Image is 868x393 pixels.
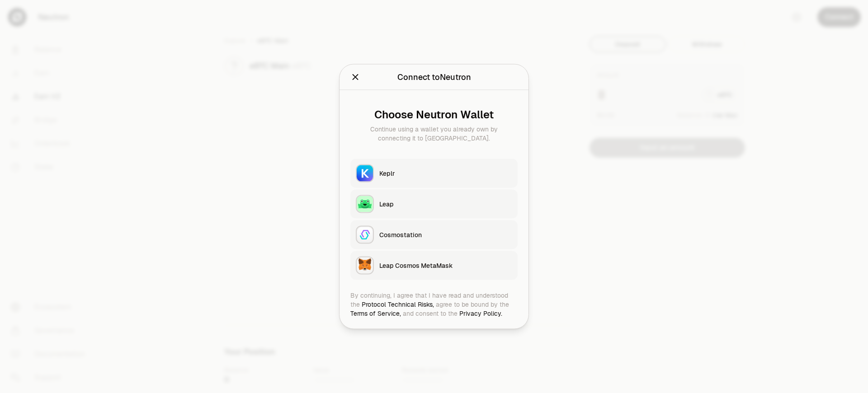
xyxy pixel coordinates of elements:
[357,257,373,274] img: Leap Cosmos MetaMask
[350,159,518,188] button: KeplrKeplr
[350,251,518,280] button: Leap Cosmos MetaMaskLeap Cosmos MetaMask
[379,230,512,239] div: Cosmostation
[350,309,401,318] a: Terms of Service,
[358,125,510,143] div: Continue using a wallet you already own by connecting it to [GEOGRAPHIC_DATA].
[350,220,518,249] button: CosmostationCosmostation
[357,165,373,182] img: Keplr
[357,196,373,212] img: Leap
[459,309,502,318] a: Privacy Policy.
[379,169,512,178] div: Keplr
[397,71,471,84] div: Connect to Neutron
[358,108,510,121] div: Choose Neutron Wallet
[350,71,360,84] button: Close
[350,291,518,318] div: By continuing, I agree that I have read and understood the agree to be bound by the and consent t...
[379,261,512,270] div: Leap Cosmos MetaMask
[379,200,512,209] div: Leap
[362,300,434,309] a: Protocol Technical Risks,
[357,227,373,243] img: Cosmostation
[350,190,518,219] button: LeapLeap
